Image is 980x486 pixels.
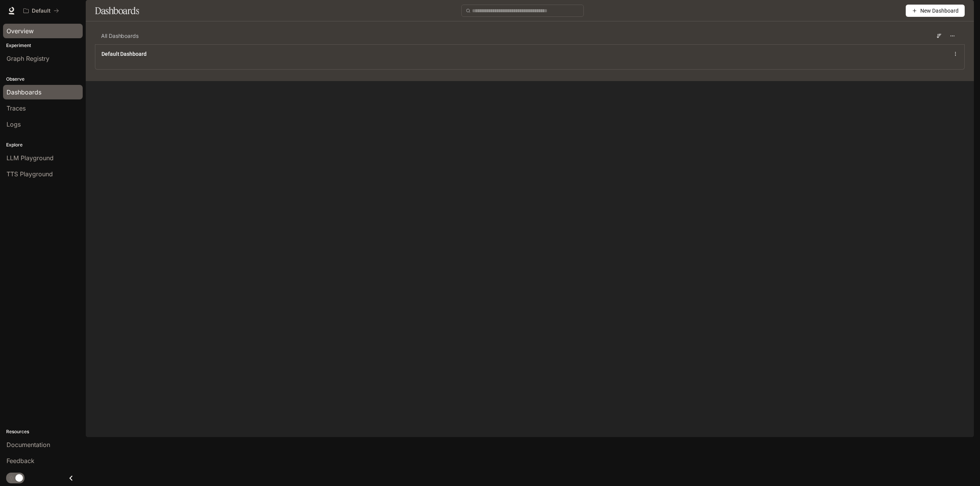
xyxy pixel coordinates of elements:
p: Default [32,8,51,14]
span: All Dashboards [101,32,139,40]
a: Default Dashboard [101,50,147,58]
span: New Dashboard [920,7,959,15]
button: All workspaces [20,3,62,18]
button: New Dashboard [906,5,965,17]
h1: Dashboards [95,3,139,18]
